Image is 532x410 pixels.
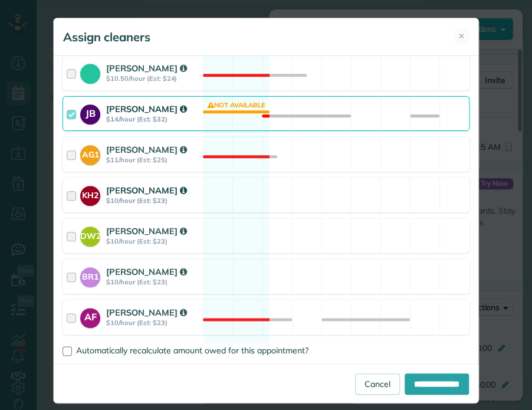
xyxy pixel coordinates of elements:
h5: Assign cleaners [63,29,150,45]
strong: $10/hour (Est: $23) [106,278,199,286]
strong: JB [80,104,100,121]
strong: $10/hour (Est: $23) [106,237,199,245]
strong: [PERSON_NAME] [106,63,186,74]
strong: $11/hour (Est: $25) [106,156,199,164]
strong: DW2 [80,227,100,242]
strong: $14/hour (Est: $32) [106,115,199,123]
strong: [PERSON_NAME] [106,307,186,318]
strong: [PERSON_NAME] [106,185,186,196]
strong: BR1 [80,267,100,283]
span: ✕ [458,31,465,42]
strong: AF [80,308,100,324]
strong: $10.50/hour (Est: $24) [106,74,199,83]
strong: [PERSON_NAME] [106,266,186,277]
strong: $10/hour (Est: $23) [106,319,199,327]
strong: [PERSON_NAME] [106,103,186,114]
strong: AG1 [80,145,100,161]
span: Automatically recalculate amount owed for this appointment? [76,345,308,356]
strong: KH2 [80,186,100,202]
strong: $10/hour (Est: $23) [106,196,199,205]
a: Cancel [355,373,400,395]
strong: [PERSON_NAME] [106,225,186,237]
strong: [PERSON_NAME] [106,144,186,155]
